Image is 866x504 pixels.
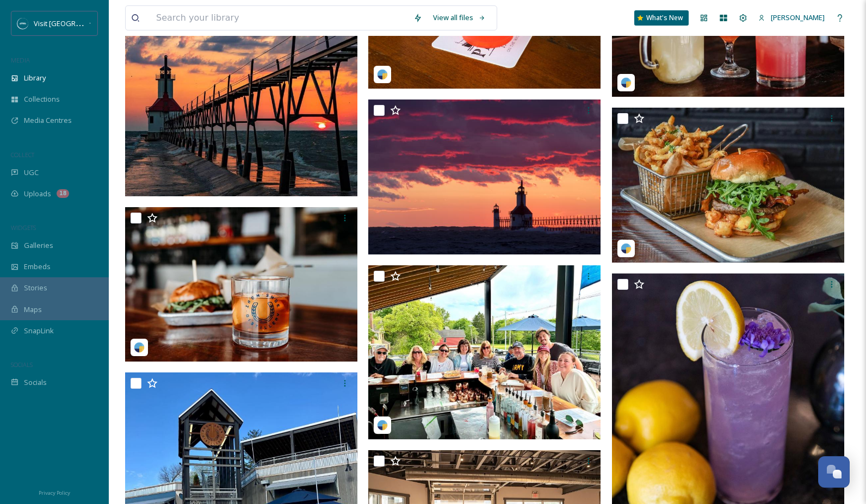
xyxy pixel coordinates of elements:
[621,243,632,254] img: snapsea-logo.png
[634,10,689,26] a: What's New
[368,99,601,254] img: IMG_4547.jpg
[368,265,601,439] img: ironshoedistillery-3882458.jpg
[24,240,53,251] span: Galleries
[24,326,54,336] span: SnapLink
[24,115,72,126] span: Media Centres
[34,18,155,28] span: Visit [GEOGRAPHIC_DATA][US_STATE]
[11,360,33,369] span: SOCIALS
[57,189,69,198] div: 18
[151,6,408,30] input: Search your library
[39,489,70,496] span: Privacy Policy
[134,342,145,353] img: snapsea-logo.png
[17,18,28,29] img: SM%20Social%20Profile.png
[24,73,46,83] span: Library
[24,262,51,272] span: Embeds
[621,77,632,88] img: snapsea-logo.png
[24,94,60,104] span: Collections
[11,56,30,64] span: MEDIA
[24,283,47,293] span: Stories
[818,456,850,488] button: Open Chat
[771,13,825,22] span: [PERSON_NAME]
[612,108,844,262] img: ironshoedistillery-3853623.jpg
[11,223,36,232] span: WIDGETS
[24,189,51,199] span: Uploads
[11,151,34,159] span: COLLECT
[125,207,357,362] img: ironshoedistillery-3276565.jpg
[39,486,70,499] a: Privacy Policy
[24,377,47,388] span: Socials
[428,7,491,28] a: View all files
[24,304,42,315] span: Maps
[24,167,39,178] span: UGC
[753,7,830,28] a: [PERSON_NAME]
[377,420,388,431] img: snapsea-logo.png
[377,69,388,80] img: snapsea-logo.png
